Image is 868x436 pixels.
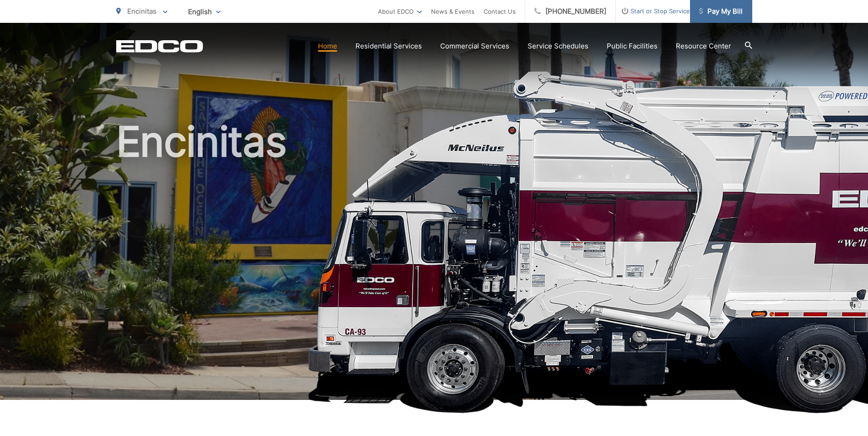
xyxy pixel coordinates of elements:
a: Public Facilities [607,41,658,52]
span: Encinitas [127,7,156,16]
a: EDCD logo. Return to the homepage. [116,40,203,53]
a: Commercial Services [440,41,509,52]
span: English [181,4,227,20]
h1: Encinitas [116,119,752,408]
span: Pay My Bill [699,6,743,17]
a: News & Events [431,6,474,17]
a: Home [318,41,337,52]
a: Residential Services [356,41,422,52]
a: Service Schedules [528,41,588,52]
a: Resource Center [676,41,731,52]
a: About EDCO [378,6,422,17]
a: Contact Us [484,6,516,17]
